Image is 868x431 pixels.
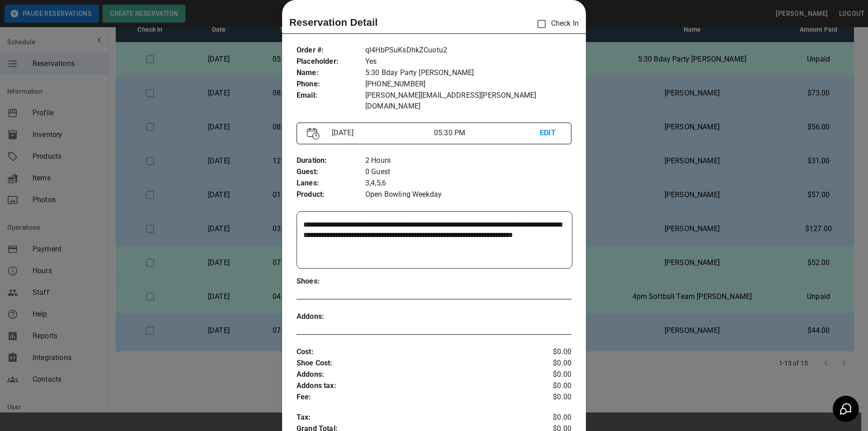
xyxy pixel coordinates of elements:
[297,189,365,200] p: Product :
[365,155,571,166] p: 2 Hours
[526,412,571,423] p: $0.00
[297,358,526,369] p: Shoe Cost :
[365,90,571,112] p: [PERSON_NAME][EMAIL_ADDRESS][PERSON_NAME][DOMAIN_NAME]
[297,346,526,358] p: Cost :
[526,346,571,358] p: $0.00
[365,56,571,67] p: Yes
[297,155,365,166] p: Duration :
[297,90,365,101] p: Email :
[289,15,378,30] p: Reservation Detail
[526,380,571,392] p: $0.00
[297,412,526,423] p: Tax :
[297,67,365,79] p: Name :
[532,14,579,33] p: Check In
[297,45,365,56] p: Order # :
[297,276,365,287] p: Shoes :
[526,392,571,403] p: $0.00
[297,166,365,178] p: Guest :
[297,311,365,322] p: Addons :
[365,189,571,200] p: Open Bowling Weekday
[297,178,365,189] p: Lanes :
[365,67,571,79] p: 5:30 Bday Party [PERSON_NAME]
[297,392,526,403] p: Fee :
[297,56,365,67] p: Placeholder :
[297,380,526,392] p: Addons tax :
[365,45,571,56] p: ql4HbPSuKsDhkZCuotu2
[434,128,540,138] p: 05:30 PM
[526,358,571,369] p: $0.00
[365,178,571,189] p: 3,4,5,6
[297,369,526,380] p: Addons :
[365,79,571,90] p: [PHONE_NUMBER]
[365,166,571,178] p: 0 Guest
[297,79,365,90] p: Phone :
[540,128,561,139] p: EDIT
[328,128,434,138] p: [DATE]
[307,128,320,140] img: Vector
[526,369,571,380] p: $0.00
